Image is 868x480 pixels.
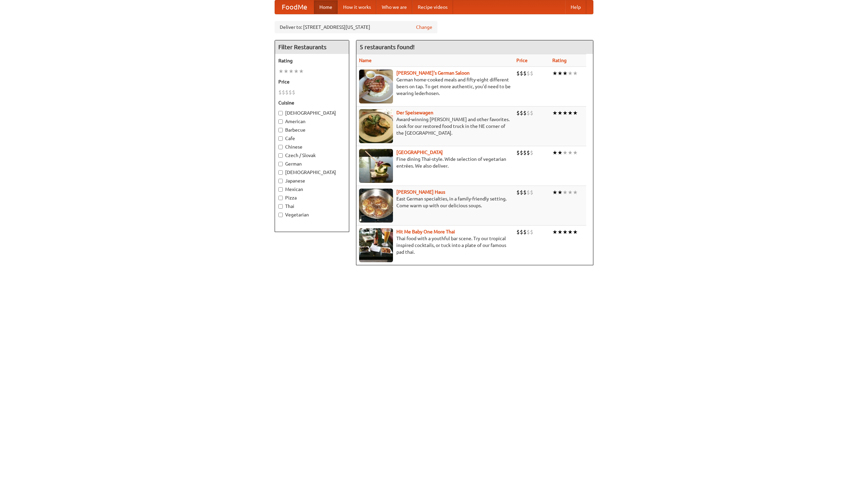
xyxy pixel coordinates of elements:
li: ★ [552,109,557,117]
p: Fine dining Thai-style. Wide selection of vegetarian entrées. We also deliver. [359,156,511,169]
li: $ [530,189,533,196]
input: [DEMOGRAPHIC_DATA] [278,170,283,175]
a: [PERSON_NAME]'s German Saloon [396,70,470,76]
b: [PERSON_NAME] Haus [396,189,445,195]
li: $ [530,109,533,117]
li: ★ [563,189,568,196]
input: Barbecue [278,128,283,132]
li: ★ [289,68,294,75]
h5: Price [278,78,346,85]
input: Mexican [278,187,283,192]
input: Chinese [278,145,283,149]
a: Der Speisewagen [396,110,433,115]
input: Czech / Slovak [278,153,283,158]
label: Mexican [278,186,346,193]
li: $ [523,70,527,77]
img: satay.jpg [359,149,393,183]
p: East German specialties, in a family-friendly setting. Come warm up with our delicious soups. [359,195,511,209]
a: Change [416,24,432,31]
label: Barbecue [278,127,346,133]
input: [DEMOGRAPHIC_DATA] [278,111,283,115]
input: Vegetarian [278,213,283,217]
label: German [278,160,346,167]
a: Rating [552,58,567,63]
label: Chinese [278,143,346,150]
h5: Rating [278,57,346,64]
li: ★ [552,70,557,77]
input: German [278,162,283,166]
li: ★ [552,189,557,196]
p: Award-winning [PERSON_NAME] and other favorites. Look for our restored food truck in the NE corne... [359,116,511,136]
li: ★ [563,109,568,117]
li: ★ [552,228,557,236]
li: ★ [568,149,573,156]
li: ★ [557,70,563,77]
h4: Filter Restaurants [275,40,349,54]
li: ★ [573,228,578,236]
li: $ [516,149,520,156]
li: ★ [552,149,557,156]
img: speisewagen.jpg [359,109,393,143]
li: ★ [278,68,283,75]
label: [DEMOGRAPHIC_DATA] [278,169,346,176]
a: Price [516,58,528,63]
h5: Cuisine [278,99,346,106]
img: babythai.jpg [359,228,393,262]
p: Thai food with a youthful bar scene. Try our tropical inspired cocktails, or tuck into a plate of... [359,235,511,255]
li: ★ [557,109,563,117]
input: Cafe [278,136,283,141]
label: Cafe [278,135,346,142]
li: ★ [283,68,289,75]
a: Home [314,0,338,14]
label: Czech / Slovak [278,152,346,159]
li: ★ [568,109,573,117]
li: $ [527,70,530,77]
li: $ [285,89,289,96]
label: Pizza [278,194,346,201]
li: ★ [557,189,563,196]
li: ★ [299,68,304,75]
input: Japanese [278,179,283,183]
input: American [278,119,283,124]
li: $ [292,89,295,96]
li: ★ [568,189,573,196]
ng-pluralize: 5 restaurants found! [360,44,415,50]
a: FoodMe [275,0,314,14]
li: ★ [563,149,568,156]
li: $ [278,89,282,96]
img: kohlhaus.jpg [359,189,393,223]
li: $ [516,70,520,77]
li: $ [527,149,530,156]
label: Vegetarian [278,211,346,218]
li: $ [530,70,533,77]
li: ★ [573,149,578,156]
div: Deliver to: [STREET_ADDRESS][US_STATE] [275,21,437,33]
label: American [278,118,346,125]
img: esthers.jpg [359,70,393,103]
li: $ [530,228,533,236]
li: $ [520,149,523,156]
li: $ [516,109,520,117]
li: $ [523,189,527,196]
input: Pizza [278,196,283,200]
p: German home-cooked meals and fifty-eight different beers on tap. To get more authentic, you'd nee... [359,76,511,97]
li: $ [523,228,527,236]
li: $ [516,189,520,196]
label: Japanese [278,177,346,184]
li: ★ [557,149,563,156]
li: $ [289,89,292,96]
a: Who we are [376,0,412,14]
a: Hit Me Baby One More Thai [396,229,455,234]
li: ★ [294,68,299,75]
li: $ [520,109,523,117]
li: $ [527,109,530,117]
a: [GEOGRAPHIC_DATA] [396,150,443,155]
li: ★ [573,189,578,196]
li: ★ [563,70,568,77]
li: $ [527,228,530,236]
li: $ [516,228,520,236]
